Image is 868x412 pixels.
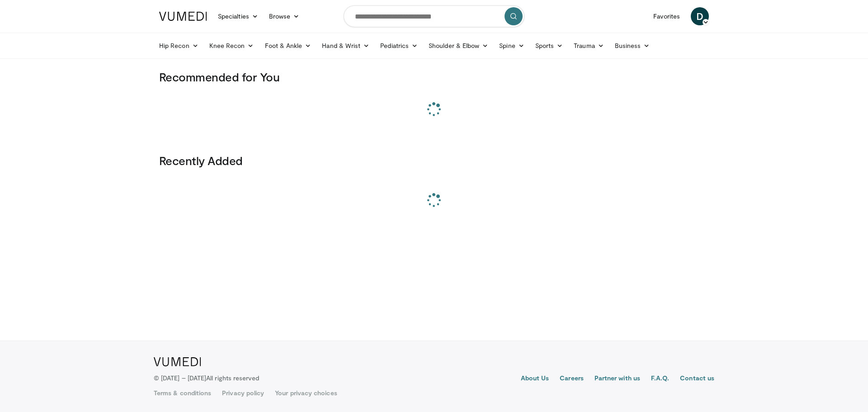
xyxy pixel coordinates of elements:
a: Contact us [680,374,714,384]
a: Partner with us [594,374,640,384]
a: Trauma [568,37,609,55]
a: Terms & conditions [154,388,211,398]
a: Knee Recon [204,37,259,55]
a: About Us [521,374,549,384]
span: All rights reserved [206,374,259,382]
img: VuMedi Logo [154,357,201,366]
a: Business [609,37,656,55]
a: Shoulder & Elbow [423,37,494,55]
a: Your privacy choices [275,388,337,398]
a: Privacy policy [222,388,264,398]
img: VuMedi Logo [159,12,207,21]
a: Careers [560,374,584,384]
a: Pediatrics [375,37,423,55]
a: Specialties [212,7,264,25]
h3: Recently Added [159,153,709,168]
a: Spine [494,37,529,55]
a: D [691,7,709,25]
h3: Recommended for You [159,70,709,84]
a: Hip Recon [154,37,204,55]
a: Favorites [648,7,685,25]
a: Hand & Wrist [316,37,375,55]
a: F.A.Q. [651,374,669,384]
a: Browse [264,7,305,25]
input: Search topics, interventions [344,5,524,27]
a: Sports [530,37,569,55]
p: © [DATE] – [DATE] [154,374,259,383]
a: Foot & Ankle [259,37,317,55]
